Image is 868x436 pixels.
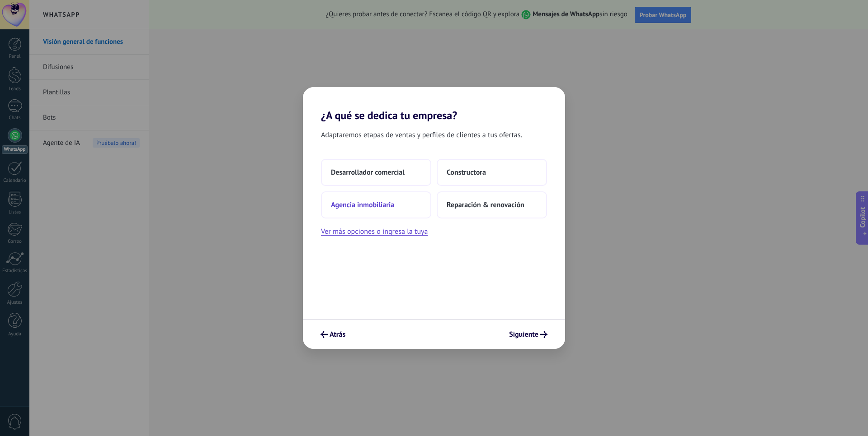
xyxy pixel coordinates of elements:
[321,191,431,218] button: Agencia inmobiliaria
[321,226,428,237] button: Ver más opciones o ingresa la tuya
[330,331,345,338] span: Atrás
[437,191,547,218] button: Reparación & renovación
[331,200,394,209] span: Agencia inmobiliaria
[447,168,486,177] span: Constructora
[321,159,431,186] button: Desarrollador comercial
[505,327,552,342] button: Siguiente
[437,159,547,186] button: Constructora
[509,331,538,338] span: Siguiente
[316,327,349,342] button: Atrás
[331,168,405,177] span: Desarrollador comercial
[321,129,522,141] span: Adaptaremos etapas de ventas y perfiles de clientes a tus ofertas.
[447,200,524,209] span: Reparación & renovación
[303,87,565,122] h2: ¿A qué se dedica tu empresa?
